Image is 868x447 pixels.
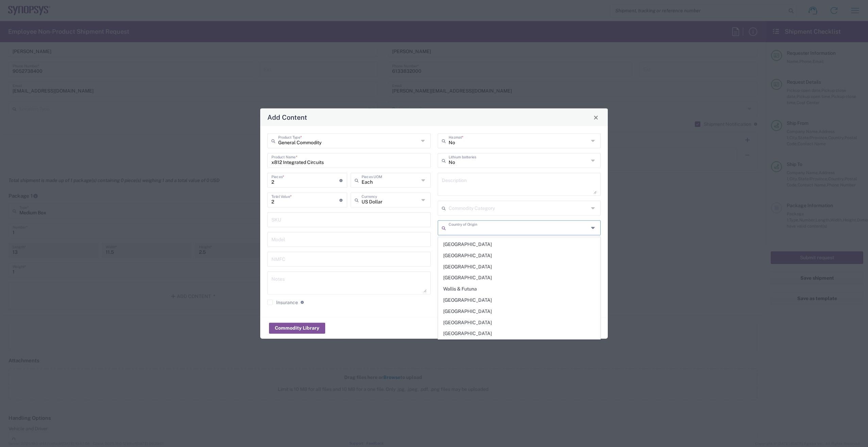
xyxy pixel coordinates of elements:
span: [GEOGRAPHIC_DATA] [438,317,600,328]
span: [GEOGRAPHIC_DATA] [438,306,600,317]
span: [GEOGRAPHIC_DATA] [438,328,600,339]
h4: Add Content [267,112,307,122]
label: Insurance [267,300,298,305]
span: [GEOGRAPHIC_DATA] [438,272,600,283]
button: Commodity Library [269,322,325,333]
button: Close [591,113,601,122]
span: [GEOGRAPHIC_DATA] [438,239,600,250]
span: [GEOGRAPHIC_DATA] [438,262,600,272]
span: [GEOGRAPHIC_DATA] [438,295,600,305]
span: [GEOGRAPHIC_DATA] [438,250,600,261]
span: Wallis & Futuna [438,284,600,294]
